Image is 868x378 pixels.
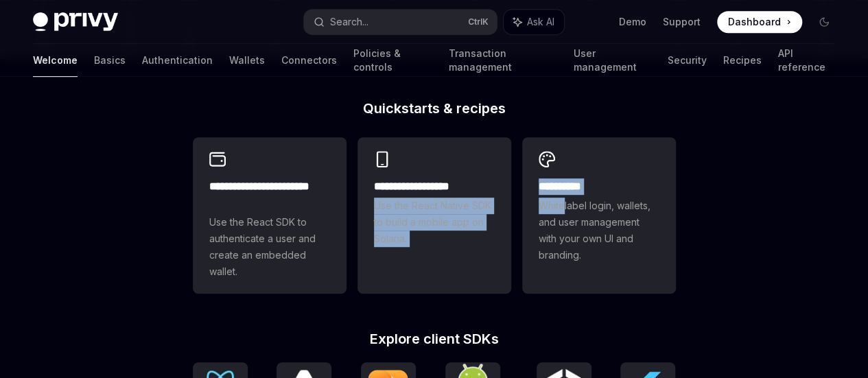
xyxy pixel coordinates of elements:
[33,44,78,77] a: Welcome
[374,198,495,247] span: Use the React Native SDK to build a mobile app on Solana.
[330,14,368,30] div: Search...
[33,12,118,32] img: dark logo
[193,332,676,346] h2: Explore client SDKs
[504,10,564,34] button: Ask AI
[574,44,651,77] a: User management
[527,15,554,29] span: Ask AI
[448,44,556,77] a: Transaction management
[468,16,489,27] span: Ctrl K
[717,11,802,33] a: Dashboard
[229,44,265,77] a: Wallets
[667,44,706,77] a: Security
[209,214,330,280] span: Use the React SDK to authenticate a user and create an embedded wallet.
[728,15,781,29] span: Dashboard
[723,44,761,77] a: Recipes
[777,44,835,77] a: API reference
[281,44,337,77] a: Connectors
[619,15,646,29] a: Demo
[522,137,676,294] a: **** *****Whitelabel login, wallets, and user management with your own UI and branding.
[304,10,497,34] button: Search...CtrlK
[357,137,511,294] a: **** **** **** ***Use the React Native SDK to build a mobile app on Solana.
[663,15,701,29] a: Support
[539,198,659,263] span: Whitelabel login, wallets, and user management with your own UI and branding.
[94,44,126,77] a: Basics
[353,44,432,77] a: Policies & controls
[193,102,676,115] h2: Quickstarts & recipes
[813,11,835,33] button: Toggle dark mode
[142,44,213,77] a: Authentication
